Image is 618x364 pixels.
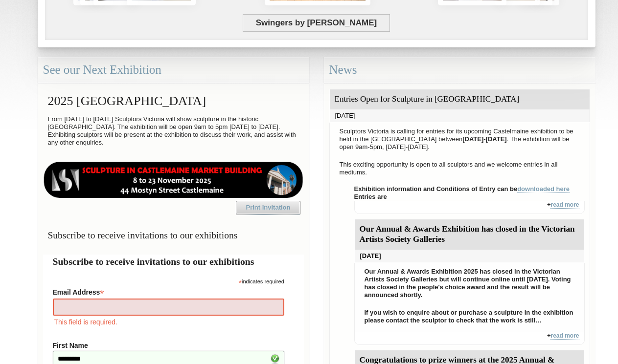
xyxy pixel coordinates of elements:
[355,219,584,250] div: Our Annual & Awards Exhibition has closed in the Victorian Artists Society Galleries
[354,185,570,193] strong: Exhibition information and Conditions of Entry can be
[53,255,294,269] h2: Subscribe to receive invitations to our exhibitions
[354,201,585,214] div: +
[550,332,579,340] a: read more
[335,158,585,179] p: This exciting opportunity is open to all sculptors and we welcome entries in all mediums.
[243,14,390,32] span: Swingers by [PERSON_NAME]
[517,185,570,193] a: downloaded here
[360,265,579,301] p: Our Annual & Awards Exhibition 2025 has closed in the Victorian Artists Society Galleries but wil...
[335,125,585,153] p: Sculptors Victoria is calling for entries for its upcoming Castelmaine exhibition to be held in t...
[360,306,579,327] p: If you wish to enquire about or purchase a sculpture in the exhibition please contact the sculpto...
[43,226,304,245] h3: Subscribe to receive invitations to our exhibitions
[43,89,304,113] h2: 2025 [GEOGRAPHIC_DATA]
[53,285,284,297] label: Email Address
[53,342,284,349] label: First Name
[330,89,590,109] div: Entries Open for Sculpture in [GEOGRAPHIC_DATA]
[43,113,304,149] p: From [DATE] to [DATE] Sculptors Victoria will show sculpture in the historic [GEOGRAPHIC_DATA]. T...
[236,201,300,214] a: Print Invitation
[550,201,579,209] a: read more
[38,57,309,83] div: See our Next Exhibition
[354,332,585,345] div: +
[330,109,590,122] div: [DATE]
[324,57,595,83] div: News
[53,276,284,285] div: indicates required
[53,317,284,327] div: This field is required.
[462,135,507,143] strong: [DATE]-[DATE]
[43,162,304,198] img: castlemaine-ldrbd25v2.png
[355,250,584,262] div: [DATE]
